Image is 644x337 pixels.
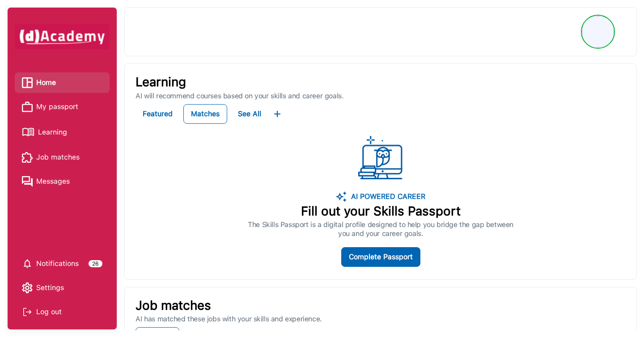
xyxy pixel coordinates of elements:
[22,124,34,140] img: Learning icon
[248,220,513,238] p: The Skills Passport is a digital profile designed to help you bridge the gap between you and your...
[238,108,261,120] div: See All
[36,151,80,164] span: Job matches
[341,247,420,267] button: Complete Passport
[22,282,33,293] img: setting
[38,126,67,139] span: Learning
[136,315,626,324] p: AI has matched these jobs with your skills and experience.
[231,104,268,124] button: See All
[22,124,102,140] a: Learning iconLearning
[22,175,102,188] a: Messages iconMessages
[22,307,33,317] img: Log out
[136,75,626,90] p: Learning
[349,251,413,263] div: Complete Passport
[336,191,347,202] img: image
[248,204,513,219] p: Fill out your Skills Passport
[136,104,180,124] button: Featured
[358,136,403,181] img: ...
[36,175,70,188] span: Messages
[22,101,33,112] img: My passport icon
[22,258,33,269] img: setting
[582,16,614,47] img: Profile
[36,76,56,89] span: Home
[22,152,33,163] img: Job matches icon
[89,260,102,267] div: 26
[22,305,102,319] div: Log out
[36,100,78,114] span: My passport
[22,151,102,164] a: Job matches iconJob matches
[136,92,626,101] p: AI will recommend courses based on your skills and career goals.
[22,76,102,89] a: Home iconHome
[183,104,227,124] button: Matches
[22,176,33,187] img: Messages icon
[136,298,626,313] p: Job matches
[36,257,79,270] span: Notifications
[347,191,425,202] p: AI POWERED CAREER
[36,281,64,295] span: Settings
[15,24,110,49] img: dAcademy
[191,108,220,120] div: Matches
[143,108,173,120] div: Featured
[22,77,33,88] img: Home icon
[272,109,283,119] img: ...
[22,100,102,114] a: My passport iconMy passport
